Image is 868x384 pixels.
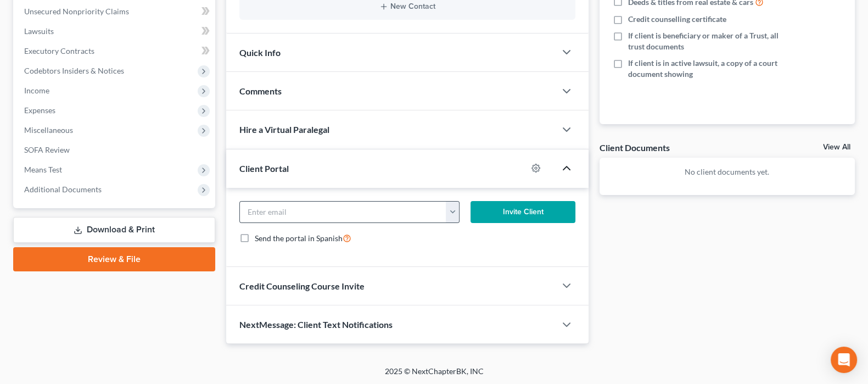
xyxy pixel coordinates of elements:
span: If client is in active lawsuit, a copy of a court document showing [628,58,782,80]
button: Invite Client [471,201,575,223]
span: Quick Info [239,47,281,58]
span: Executory Contracts [24,46,94,55]
span: NextMessage: Client Text Notifications [239,319,393,330]
span: Income [24,86,49,95]
a: SOFA Review [15,140,215,160]
a: Unsecured Nonpriority Claims [15,2,215,21]
span: Additional Documents [24,185,102,194]
a: Lawsuits [15,21,215,41]
span: Means Test [24,165,62,174]
span: Send the portal in Spanish [255,233,343,243]
span: SOFA Review [24,145,70,154]
span: Expenses [24,105,55,115]
button: New Contact [248,2,566,11]
a: View All [823,143,850,151]
span: Credit Counseling Course Invite [239,281,365,291]
span: Credit counselling certificate [628,14,726,25]
span: Hire a Virtual Paralegal [239,124,329,135]
input: Enter email [240,202,446,222]
a: Review & File [13,247,215,271]
span: If client is beneficiary or maker of a Trust, all trust documents [628,30,782,52]
span: Unsecured Nonpriority Claims [24,7,129,16]
div: Open Intercom Messenger [831,347,857,373]
span: Comments [239,86,282,96]
a: Download & Print [13,217,215,243]
span: Client Portal [239,163,289,174]
a: Executory Contracts [15,41,215,61]
span: Codebtors Insiders & Notices [24,66,124,75]
span: Lawsuits [24,26,54,36]
p: No client documents yet. [608,166,846,177]
span: Miscellaneous [24,125,73,135]
div: Client Documents [600,142,670,153]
